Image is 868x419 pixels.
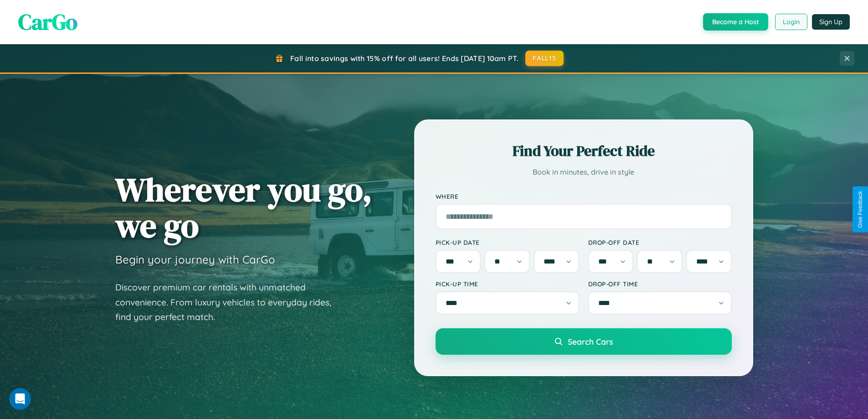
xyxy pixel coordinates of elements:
p: Book in minutes, drive in style [436,166,732,179]
label: Pick-up Time [436,280,579,288]
span: Fall into savings with 15% off for all users! Ends [DATE] 10am PT. [290,54,519,63]
label: Drop-off Time [588,280,732,288]
iframe: Intercom live chat [9,388,31,410]
label: Where [436,192,732,200]
button: Become a Host [703,13,768,31]
button: Sign Up [812,14,850,30]
h2: Find Your Perfect Ride [436,141,732,161]
p: Discover premium car rentals with unmatched convenience. From luxury vehicles to everyday rides, ... [115,280,343,325]
span: CarGo [18,7,77,37]
span: Search Cars [568,336,613,347]
div: Give Feedback [857,191,863,228]
h3: Begin your journey with CarGo [115,253,275,266]
label: Pick-up Date [436,238,579,246]
button: FALL15 [525,51,564,66]
h1: Wherever you go, we go [115,171,372,243]
button: Search Cars [436,328,732,355]
button: Login [775,14,807,30]
label: Drop-off Date [588,238,732,246]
